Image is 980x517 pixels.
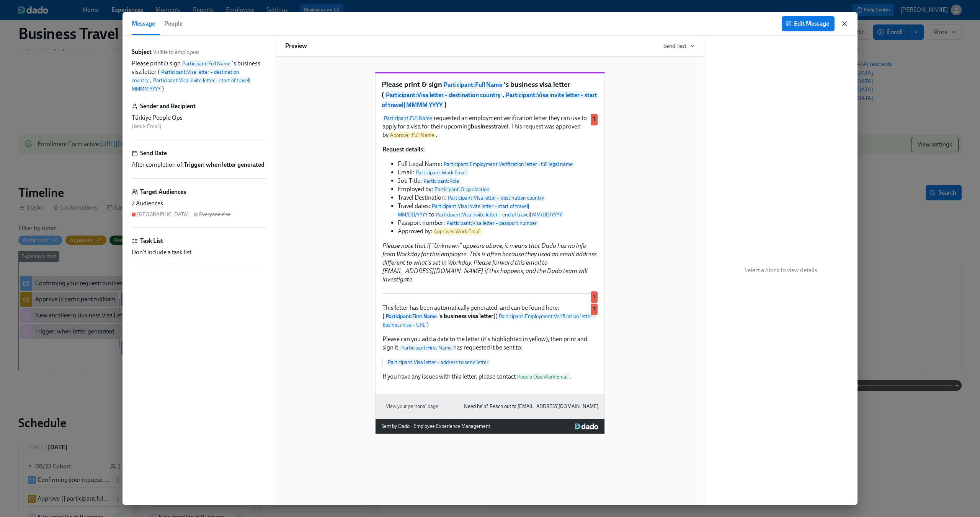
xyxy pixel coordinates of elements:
[132,77,250,92] span: Participant : Visa invite letter – start of travel | MMMM YYYY
[153,49,199,56] span: Visible to employees
[464,402,598,411] a: Need help? Reach out to [EMAIL_ADDRESS][DOMAIN_NAME]
[140,237,163,245] h6: Task List
[386,403,438,410] span: View your personal page
[132,48,152,56] label: Subject
[181,60,232,67] span: Participant : Full Name
[132,199,266,208] div: 2 Audiences
[132,123,162,130] span: ( Work Email )
[382,400,443,413] button: View your personal page
[140,188,186,196] h6: Target Audiences
[382,291,598,297] div: T
[285,42,307,50] h6: Preview
[132,18,155,29] span: Message
[164,18,183,29] span: People
[591,291,598,303] div: Used by Türkiye audience
[140,149,167,158] h6: Send Date
[382,303,598,382] div: This letter has been automatically generated, and can be found here: [Participant:First Name's bu...
[137,211,189,218] div: [GEOGRAPHIC_DATA]
[704,36,857,505] div: Select a block to view details
[132,161,265,169] span: After completion of:
[382,113,598,285] div: Participant:Full Namerequested an employment verification letter they can use to apply for a visa...
[132,114,266,122] div: Türkiye People Ops
[591,304,598,315] div: Used by Türkiye audience
[591,114,598,125] div: Used by Türkiye audience
[140,102,196,111] h6: Sender and Recipient
[575,423,598,429] img: Dado
[787,20,829,28] span: Edit Message
[184,161,265,168] strong: Trigger: when letter generated
[382,80,598,110] p: Please print & sign 's business visa letter ( , )
[442,81,504,89] span: Participant : Full Name
[382,422,490,431] div: Sent by Dado - Employee Experience Management
[663,42,695,50] button: Send Test
[199,211,230,218] div: Everyone else
[782,16,835,31] button: Edit Message
[132,59,266,93] p: Please print & sign 's business visa letter ( , )
[384,91,502,99] span: Participant : Visa letter – destination country
[132,248,266,257] div: Don't include a task list
[132,68,239,84] span: Participant : Visa letter – destination country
